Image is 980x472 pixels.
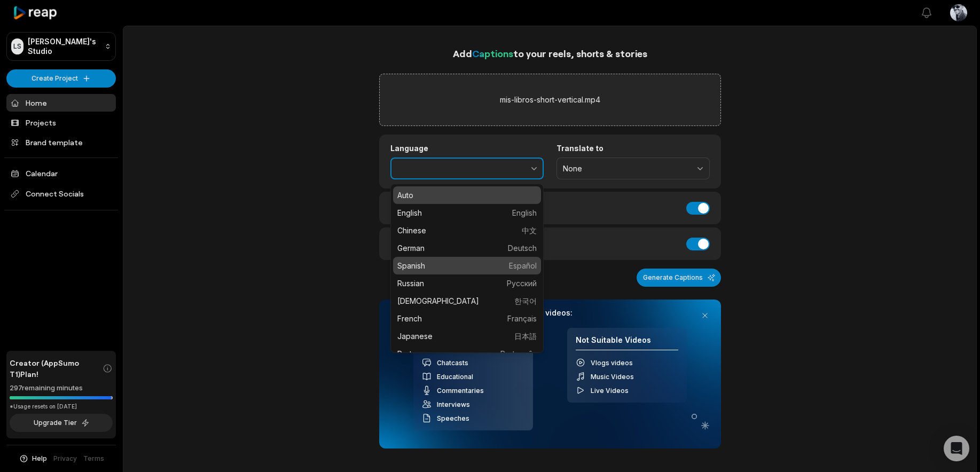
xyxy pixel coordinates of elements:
button: None [556,158,710,180]
span: Live Videos [591,387,629,395]
span: Music Videos [591,373,634,381]
span: Educational [437,373,473,381]
span: Español [509,260,537,271]
a: Projects [6,114,116,131]
p: [DEMOGRAPHIC_DATA] [397,295,537,306]
div: Open Intercom Messenger [944,436,969,461]
h4: Not Suitable Videos [576,335,678,351]
span: None [563,164,688,174]
div: *Usage resets on [DATE] [10,403,113,411]
p: Spanish [397,260,537,271]
span: Chatcasts [437,359,468,367]
div: LS [11,38,23,54]
span: Français [507,313,537,324]
span: English [512,207,537,218]
p: Portuguese [397,348,537,359]
button: Upgrade Tier [10,414,113,432]
span: Vlogs videos [591,359,633,367]
button: Create Project [6,69,116,88]
label: mis-libros-short-vertical.mp4 [500,93,600,106]
h1: Add to your reels, shorts & stories [379,46,721,61]
p: German [397,242,537,254]
p: Auto [397,190,537,201]
a: Calendar [6,164,116,182]
span: Help [32,454,47,463]
a: Brand template [6,133,116,151]
span: Interviews [437,400,470,408]
div: 297 remaining minutes [10,383,113,394]
p: French [397,313,537,324]
span: Commentaries [437,387,484,395]
button: Generate Captions [637,269,721,287]
span: Speeches [437,414,469,422]
p: Russian [397,278,537,289]
span: Русский [507,278,537,289]
p: Chinese [397,225,537,236]
span: 日本語 [514,331,537,342]
p: [PERSON_NAME]'s Studio [28,37,100,56]
p: Japanese [397,331,537,342]
span: Português [500,348,537,359]
span: Deutsch [508,242,537,254]
span: 한국어 [514,295,537,306]
span: 中文 [522,225,537,236]
button: Help [19,454,47,463]
p: English [397,207,537,218]
a: Home [6,94,116,112]
span: Connect Socials [6,184,116,203]
label: Translate to [556,144,710,153]
h3: Our AI performs best with TALKING videos: [413,308,687,318]
label: Language [390,144,544,153]
span: Creator (AppSumo T1) Plan! [10,357,103,380]
a: Privacy [53,454,77,463]
a: Terms [83,454,104,463]
span: Captions [472,48,513,59]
